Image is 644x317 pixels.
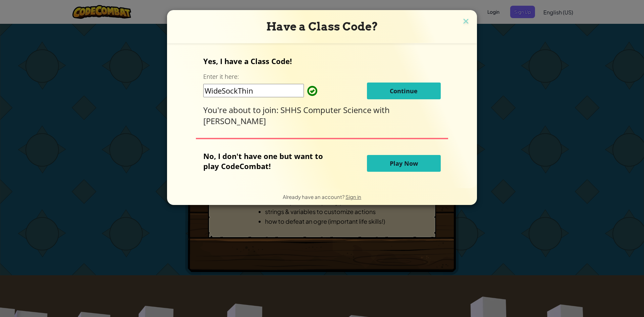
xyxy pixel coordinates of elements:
[283,194,345,200] span: Already have an account?
[203,72,239,81] label: Enter it here:
[203,56,440,66] p: Yes, I have a Class Code!
[373,104,390,115] span: with
[266,20,378,33] span: Have a Class Code?
[390,159,418,167] span: Play Now
[390,87,418,95] span: Continue
[203,115,266,126] span: [PERSON_NAME]
[367,155,441,172] button: Play Now
[280,104,373,115] span: SHHS Computer Science
[462,17,470,27] img: close icon
[367,83,441,99] button: Continue
[203,151,333,171] p: No, I don't have one but want to play CodeCombat!
[203,104,280,115] span: You're about to join:
[345,194,361,200] a: Sign in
